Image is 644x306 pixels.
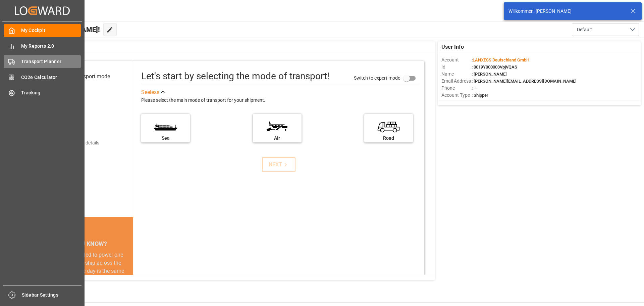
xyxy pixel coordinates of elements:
span: User Info [441,43,464,51]
span: CO2e Calculator [21,74,81,81]
span: : [472,57,529,62]
a: Tracking [4,86,81,99]
span: Switch to expert mode [354,75,400,80]
span: My Reports 2.0 [21,43,81,50]
button: open menu [572,23,639,36]
span: Email Address [441,78,472,85]
div: Let's start by selecting the mode of transport! [141,69,329,83]
span: : [PERSON_NAME][EMAIL_ADDRESS][DOMAIN_NAME] [472,79,577,84]
span: : [PERSON_NAME] [472,72,507,77]
div: NEXT [269,161,289,169]
span: Account Type [441,92,472,99]
div: Air [256,135,298,142]
div: See less [141,88,159,96]
div: Willkommen, [PERSON_NAME] [508,8,624,15]
div: The energy needed to power one large container ship across the ocean in a single day is the same ... [44,251,125,299]
span: My Cockpit [21,27,81,34]
span: : — [472,86,477,91]
div: Road [368,135,410,142]
a: Transport Planner [4,55,81,68]
span: Phone [441,85,472,92]
span: LANXESS Deutschland GmbH [473,57,529,62]
a: My Reports 2.0 [4,39,81,52]
a: CO2e Calculator [4,71,81,84]
span: : 0019Y000003VpjVQAS [472,64,517,70]
span: : Shipper [472,93,488,98]
div: DID YOU KNOW? [36,237,133,251]
span: Transport Planner [21,58,81,65]
span: Sidebar Settings [22,292,82,299]
span: Account [441,56,472,63]
div: Please select the main mode of transport for your shipment. [141,96,420,104]
span: Tracking [21,89,81,96]
button: NEXT [262,157,296,172]
span: Id [441,63,472,71]
span: Default [577,26,592,33]
a: My Cockpit [4,24,81,37]
span: Name [441,71,472,78]
span: Hello [PERSON_NAME]! [28,23,100,36]
div: Sea [145,135,186,142]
